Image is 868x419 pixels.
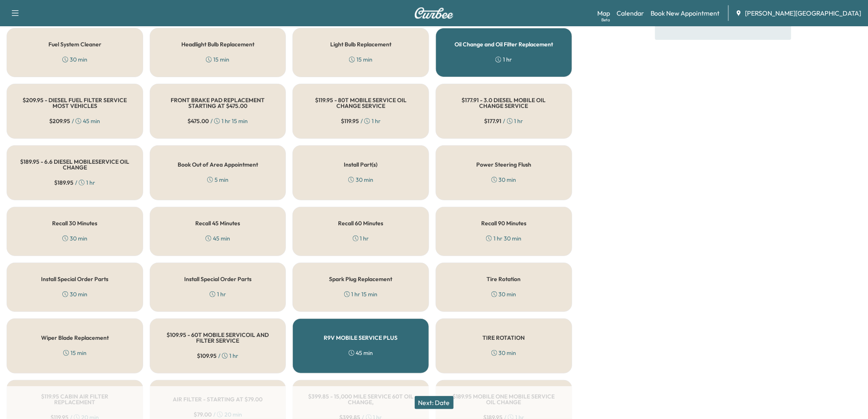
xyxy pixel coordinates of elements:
span: [PERSON_NAME][GEOGRAPHIC_DATA] [745,8,861,18]
h5: Recall 45 Minutes [195,220,240,226]
span: $ 119.95 [341,117,359,125]
h5: Book Out of Area Appointment [178,162,258,167]
button: Next: Date [415,396,454,409]
h5: Recall 60 Minutes [338,220,384,226]
h5: Recall 30 Minutes [52,220,97,226]
h5: Spark Plug Replacement [329,276,393,282]
h5: Install Special Order Parts [41,276,108,282]
div: / 1 hr [197,352,238,360]
span: $ 109.95 [197,352,217,360]
div: 30 min [491,176,516,184]
h5: FRONT BRAKE PAD REPLACEMENT STARTING AT $475.00 [163,97,273,109]
h5: Install Special Order Parts [184,276,251,282]
span: $ 475.00 [187,117,209,125]
h5: Fuel System Cleaner [48,41,101,47]
div: 30 min [62,290,87,298]
div: / 1 hr [484,117,523,125]
h5: $177.91 - 3.0 DIESEL MOBILE OIL CHANGE SERVICE [449,97,559,109]
div: 1 hr [210,290,226,298]
div: 30 min [62,55,87,64]
div: 1 hr 15 min [344,290,378,298]
a: MapBeta [597,8,610,18]
div: 15 min [63,349,87,357]
div: 30 min [348,176,373,184]
div: 30 min [491,290,516,298]
h5: Recall 90 Minutes [481,220,526,226]
h5: $109.95 - 60T MOBILE SERVICOIL AND FILTER SERVICE [163,332,273,343]
h5: Oil Change and Oil Filter Replacement [455,41,553,47]
h5: Light Bulb Replacement [330,41,391,47]
h5: Wiper Blade Replacement [41,335,109,341]
div: 5 min [207,176,228,184]
h5: R9V MOBILE SERVICE PLUS [324,335,398,341]
div: 1 hr 30 min [486,234,521,243]
h5: Headlight Bulb Replacement [181,41,254,47]
div: 1 hr [496,55,512,64]
div: 30 min [491,349,516,357]
div: 1 hr [353,234,369,243]
div: Beta [601,17,610,23]
div: / 1 hr 15 min [187,117,248,125]
div: / 1 hr [54,179,95,187]
div: 45 min [206,234,230,243]
h5: $189.95 - 6.6 DIESEL MOBILESERVICE OIL CHANGE [20,159,130,170]
h5: Install Part(s) [344,162,378,167]
h5: $209.95 - DIESEL FUEL FILTER SERVICE MOST VEHICLES [20,97,130,109]
img: Curbee Logo [414,7,454,19]
span: $ 209.95 [49,117,70,125]
a: Calendar [617,8,644,18]
div: 45 min [349,349,373,357]
span: $ 189.95 [54,179,73,187]
a: Book New Appointment [651,8,720,18]
div: 15 min [206,55,229,64]
div: 30 min [62,234,87,243]
div: 15 min [349,55,372,64]
h5: Power Steering Flush [476,162,531,167]
h5: $119.95 - 80T MOBILE SERVICE OIL CHANGE SERVICE [306,97,416,109]
span: $ 177.91 [484,117,502,125]
h5: TIRE ROTATION [483,335,525,341]
div: / 1 hr [341,117,381,125]
div: / 45 min [49,117,100,125]
h5: Tire Rotation [487,276,521,282]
